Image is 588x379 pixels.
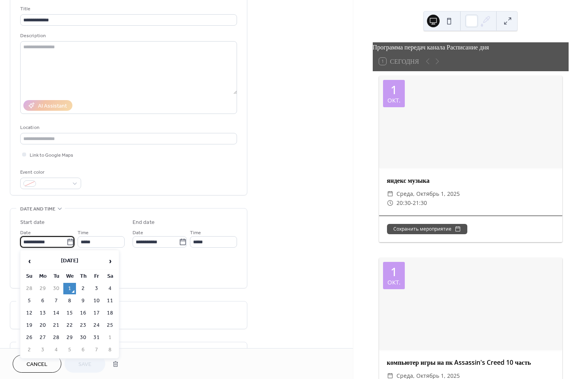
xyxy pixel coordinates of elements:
td: 4 [104,283,116,294]
div: ​ [387,189,393,199]
td: 16 [77,307,89,319]
div: 1 [391,84,397,96]
th: [DATE] [36,253,103,270]
span: Time [78,229,89,237]
th: Tu [50,271,63,282]
td: 19 [23,320,36,331]
td: 31 [90,332,103,343]
td: 28 [50,332,63,343]
div: ​ [387,198,393,208]
div: Event color [20,168,80,176]
span: Date [20,229,31,237]
span: ‹ [23,253,35,269]
button: Сохранить мероприятие [387,224,467,234]
span: › [104,253,116,269]
td: 6 [77,344,89,356]
div: компьютер игры на пк Assassin's Creed 10 часть [379,358,562,367]
td: 7 [50,295,63,307]
td: 2 [23,344,36,356]
td: 30 [77,332,89,343]
td: 17 [90,307,103,319]
th: Fr [90,271,103,282]
td: 8 [104,344,116,356]
td: 4 [50,344,63,356]
td: 15 [63,307,76,319]
span: Date [133,229,143,237]
div: Title [20,5,235,13]
td: 5 [63,344,76,356]
div: окт. [387,97,400,103]
td: 1 [104,332,116,343]
td: 26 [23,332,36,343]
button: Cancel [13,355,61,373]
span: Date and time [20,205,55,213]
td: 29 [36,283,49,294]
td: 8 [63,295,76,307]
td: 12 [23,307,36,319]
td: 30 [50,283,63,294]
td: 10 [90,295,103,307]
div: Location [20,123,235,132]
td: 22 [63,320,76,331]
span: Time [190,229,201,237]
td: 18 [104,307,116,319]
td: 9 [77,295,89,307]
th: Sa [104,271,116,282]
td: 7 [90,344,103,356]
div: Description [20,32,235,40]
th: Mo [36,271,49,282]
td: 1 [63,283,76,294]
td: 2 [77,283,89,294]
td: 25 [104,320,116,331]
span: среда, октябрь 1, 2025 [396,189,460,199]
div: яндекс музыка [379,176,562,185]
td: 5 [23,295,36,307]
th: We [63,271,76,282]
div: Start date [20,218,45,227]
td: 20 [36,320,49,331]
td: 3 [90,283,103,294]
td: 21 [50,320,63,331]
span: - [411,198,413,208]
td: 3 [36,344,49,356]
span: 21:30 [413,198,427,208]
div: 1 [391,266,397,278]
th: Th [77,271,89,282]
td: 11 [104,295,116,307]
td: 28 [23,283,36,294]
td: 27 [36,332,49,343]
span: Link to Google Maps [30,151,73,159]
td: 6 [36,295,49,307]
div: Программа передач канала Расписание дня [373,42,569,52]
div: End date [133,218,155,227]
td: 14 [50,307,63,319]
th: Su [23,271,36,282]
div: окт. [387,279,400,285]
span: Cancel [27,360,47,369]
td: 24 [90,320,103,331]
td: 23 [77,320,89,331]
td: 13 [36,307,49,319]
td: 29 [63,332,76,343]
span: 20:30 [396,198,411,208]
